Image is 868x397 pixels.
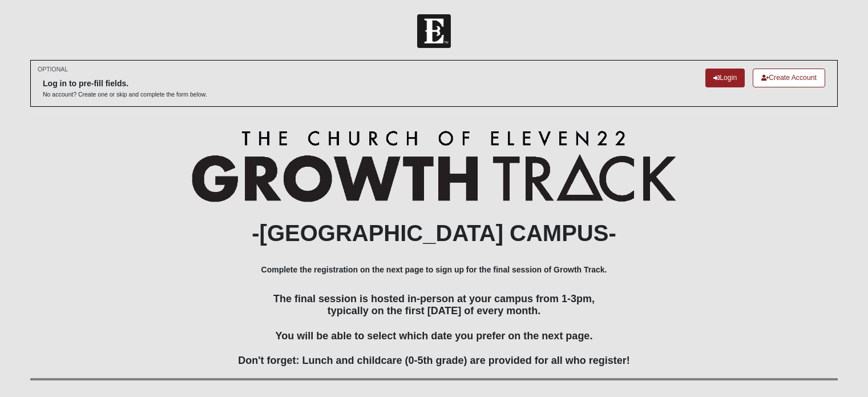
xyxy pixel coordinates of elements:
a: Login [705,69,745,87]
span: Don't forget: Lunch and childcare (0-5th grade) are provided for all who register! [238,355,629,366]
img: Church of Eleven22 Logo [417,14,451,48]
span: The final session is hosted in-person at your campus from 1-3pm, [273,293,595,304]
b: -[GEOGRAPHIC_DATA] CAMPUS- [252,220,616,246]
p: No account? Create one or skip and complete the form below. [43,90,207,99]
small: OPTIONAL [38,65,68,74]
span: typically on the first [DATE] of every month. [328,305,541,316]
span: You will be able to select which date you prefer on the next page. [276,330,593,342]
h6: Log in to pre-fill fields. [43,79,207,89]
a: Create Account [753,69,825,87]
b: Complete the registration on the next page to sign up for the final session of Growth Track. [261,265,607,274]
img: Growth Track Logo [192,130,676,202]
